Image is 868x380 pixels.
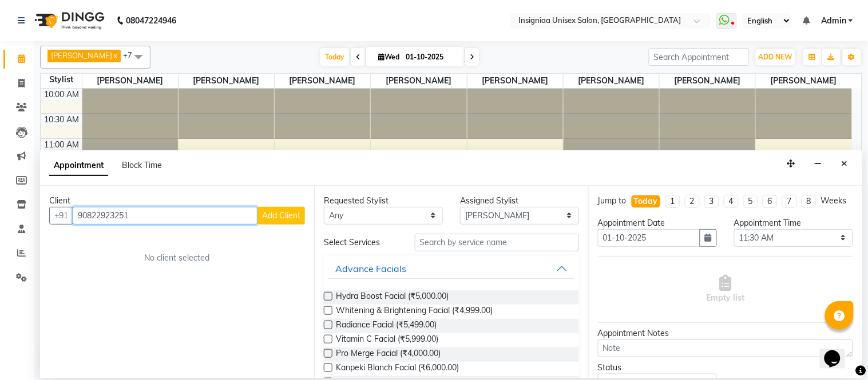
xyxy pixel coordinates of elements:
span: Add Client [262,210,300,221]
div: Advance Facials [335,262,406,275]
span: Admin [821,15,846,27]
li: 3 [704,195,719,208]
li: 6 [763,195,778,208]
span: [PERSON_NAME] [467,74,563,88]
div: Select Services [315,237,406,249]
span: Block Time [122,160,162,170]
button: +91 [49,207,73,225]
div: 10:00 AM [42,89,82,101]
span: [PERSON_NAME] [756,74,852,88]
span: Pro Merge Facial (₹4,000.00) [336,347,441,362]
span: [PERSON_NAME] [51,51,112,60]
span: Today [320,48,349,66]
div: Stylist [41,74,82,86]
input: Search by service name [415,234,579,251]
span: Vitamin C Facial (₹5,999.00) [336,333,438,347]
div: Appointment Date [598,217,717,229]
li: 8 [802,195,817,208]
span: Radiance Facial (₹5,499.00) [336,319,437,333]
input: Search by Name/Mobile/Email/Code [73,207,257,225]
span: ADD NEW [759,53,792,61]
input: Search Appointment [649,48,749,66]
button: Add Client [257,207,305,225]
iframe: chat widget [820,334,857,369]
a: x [112,51,117,60]
span: [PERSON_NAME] [660,74,755,88]
li: 7 [782,195,797,208]
button: ADD NEW [756,49,795,65]
div: 11:00 AM [42,139,82,151]
span: [PERSON_NAME] [371,74,466,88]
li: 4 [724,195,739,208]
span: Wed [375,53,402,61]
div: Status [598,362,717,374]
div: Client [49,195,305,207]
input: yyyy-mm-dd [598,229,700,247]
button: Advance Facials [328,258,574,279]
span: Empty list [707,275,745,304]
img: logo [29,5,108,37]
div: Today [634,195,658,207]
div: No client selected [77,252,278,264]
span: [PERSON_NAME] [275,74,370,88]
div: Appointment Time [734,217,853,229]
li: 2 [685,195,700,208]
span: Whitening & Brightening Facial (₹4,999.00) [336,305,493,319]
b: 08047224946 [126,5,176,37]
div: Requested Stylist [324,195,443,207]
li: 5 [743,195,758,208]
span: [PERSON_NAME] [179,74,274,88]
span: Kanpeki Blanch Facial (₹6,000.00) [336,362,459,376]
span: [PERSON_NAME] [564,74,659,88]
div: Appointment Notes [598,327,853,339]
div: Assigned Stylist [460,195,579,207]
div: Jump to [598,195,627,207]
div: 10:30 AM [42,114,82,126]
span: [PERSON_NAME] [82,74,178,88]
span: Appointment [49,155,108,176]
span: +7 [123,50,141,59]
button: Close [837,155,853,173]
li: 1 [665,195,680,208]
span: Hydra Boost Facial (₹5,000.00) [336,290,449,305]
input: 2025-10-01 [402,49,459,66]
div: Weeks [821,195,847,207]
